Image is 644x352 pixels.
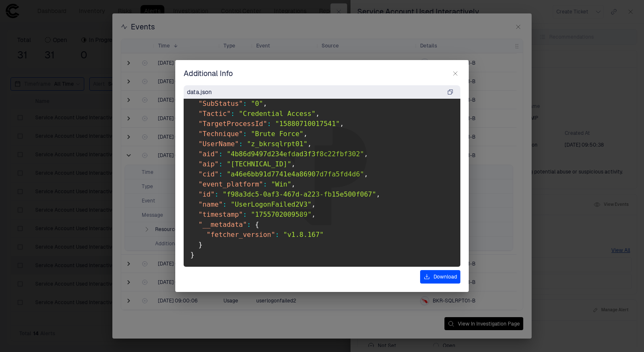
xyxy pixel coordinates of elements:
span: "SubStatus" [198,100,243,108]
span: : [267,120,271,128]
span: : [243,100,247,108]
span: , [291,160,296,168]
span: "UserName" [198,140,239,148]
span: "TargetProcessId" [198,120,267,128]
span: "f98a3dc5-0af3-467d-a223-fb15e500f067" [223,190,376,198]
span: "event_platform" [198,180,263,188]
span: "z_bkrsqlrpt01" [247,140,308,148]
span: { [255,221,259,229]
span: "aid" [198,150,218,158]
span: , [364,170,368,178]
span: "1755702009589" [251,210,312,218]
span: "[TECHNICAL_ID]" [227,160,291,168]
span: "UserLogonFailed2V3" [231,200,312,208]
button: Download [420,270,460,284]
span: , [312,200,316,208]
span: "id" [198,190,215,198]
span: , [340,120,344,128]
span: "timestamp" [198,210,243,218]
span: , [304,130,308,138]
span: "v1.8.167" [283,231,324,239]
span: "__metadata" [198,221,247,229]
span: , [376,190,380,198]
span: Additional Info [184,68,233,79]
span: "name" [198,200,223,208]
span: : [223,200,227,208]
span: } [190,251,195,259]
span: , [263,100,267,108]
span: "Brute Force" [251,130,304,138]
span: "15880710017541" [275,120,340,128]
span: } [198,241,203,249]
span: , [364,150,368,158]
span: "Tactic" [198,110,231,118]
span: : [231,110,235,118]
span: "Technique" [198,130,243,138]
span: "aip" [198,160,218,168]
span: "a46e6bb91d7741e4a86907d7fa5fd4d6" [227,170,364,178]
span: : [218,170,223,178]
span: "0" [251,100,263,108]
span: : [243,210,247,218]
span: : [263,180,267,188]
span: data.json [187,88,212,96]
span: : [275,231,279,239]
span: : [247,221,251,229]
span: , [291,180,296,188]
span: : [218,160,223,168]
span: "Win" [271,180,291,188]
span: , [312,210,316,218]
span: , [307,140,312,148]
span: : [218,150,223,158]
span: "fetcher_version" [207,231,275,239]
span: "Credential Access" [239,110,316,118]
span: "cid" [198,170,218,178]
span: , [316,110,320,118]
span: : [215,190,219,198]
span: "4b86d9497d234efdad3f3f8c22fbf302" [227,150,364,158]
span: : [239,140,243,148]
span: : [243,130,247,138]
